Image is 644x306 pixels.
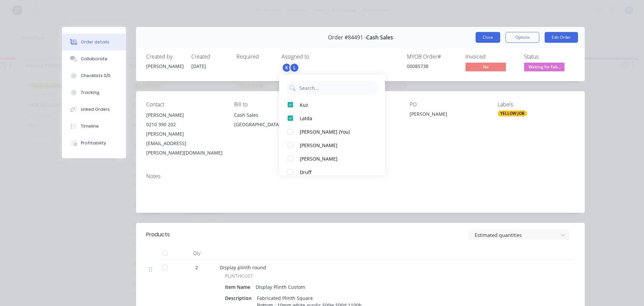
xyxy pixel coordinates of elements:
div: Druff [300,169,371,176]
button: Collaborate [62,50,126,67]
span: 2 [195,264,198,271]
button: [PERSON_NAME] (You) [279,125,385,138]
button: Waiting for Fab... [524,63,565,73]
div: Required [236,54,273,60]
div: [PERSON_NAME]0210 390 202[PERSON_NAME][EMAIL_ADDRESS][PERSON_NAME][DOMAIN_NAME] [146,110,223,158]
div: Bill to [234,101,311,108]
button: [PERSON_NAME] [279,152,385,165]
div: Kuz [300,101,371,108]
div: Cash Sales [234,110,311,120]
div: Notes [146,173,575,179]
div: [PERSON_NAME] [146,110,223,120]
div: Timeline [81,123,99,129]
div: MYOB Order # [407,54,457,60]
div: L [289,63,299,73]
div: [PERSON_NAME] [146,63,183,70]
div: Latda [300,115,371,122]
button: Edit Order [545,32,578,43]
div: Linked Orders [81,106,110,112]
div: Created [191,54,228,60]
div: 00085738 [407,63,457,70]
div: Labels [497,101,575,108]
div: Products [146,231,170,239]
button: KL [282,63,299,73]
span: No [465,63,506,71]
div: PO [410,101,487,108]
div: Qty [176,246,217,260]
button: Options [506,32,539,43]
div: Cash Sales[GEOGRAPHIC_DATA], [234,110,311,132]
div: YELLOW JOB [497,110,527,116]
div: [PERSON_NAME][EMAIL_ADDRESS][PERSON_NAME][DOMAIN_NAME] [146,129,223,158]
button: Close [476,32,500,43]
div: Invoiced [465,54,516,60]
span: [DATE] [191,63,206,69]
span: Waiting for Fab... [524,63,565,71]
div: [PERSON_NAME] (You) [300,128,371,135]
div: K [282,63,292,73]
div: Item Name [225,282,253,292]
span: Display plinth round [220,264,266,271]
div: Checklists 0/0 [81,73,110,79]
button: Timeline [62,118,126,135]
div: Description [225,293,254,303]
div: 0210 390 202 [146,120,223,129]
div: Collaborate [81,56,107,62]
span: PLINTHCUST [225,272,253,279]
input: Search... [299,81,375,95]
button: [PERSON_NAME] [279,138,385,152]
button: Profitability [62,135,126,151]
div: Created by [146,54,183,60]
span: Cash Sales [366,34,393,41]
button: Checklists 0/0 [62,67,126,84]
div: Status [524,54,575,60]
div: Tracking [81,90,99,96]
div: Assigned to [282,54,349,60]
button: Linked Orders [62,101,126,118]
div: [PERSON_NAME] [300,155,371,162]
span: Order #84491 - [328,34,366,41]
div: [PERSON_NAME] [300,142,371,149]
button: Order details [62,34,126,50]
button: Kuz [279,98,385,111]
div: Contact [146,101,223,108]
button: Druff [279,165,385,179]
div: Profitability [81,140,106,146]
button: Tracking [62,84,126,101]
div: Display Plinth Custom [253,282,308,292]
button: Latda [279,111,385,125]
div: Order details [81,39,109,45]
div: [GEOGRAPHIC_DATA], [234,120,311,129]
div: [PERSON_NAME] [410,110,487,120]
